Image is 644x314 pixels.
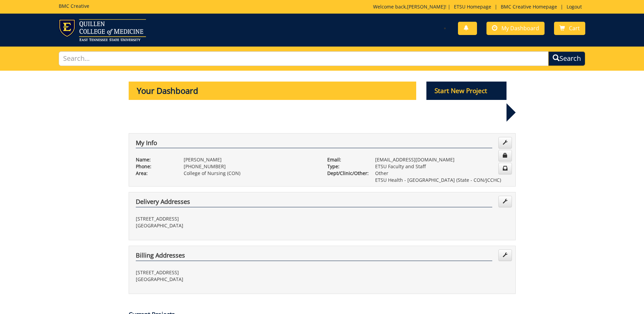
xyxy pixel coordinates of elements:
[327,170,365,177] p: Dept/Clinic/Other:
[327,163,365,170] p: Type:
[373,3,585,10] p: Welcome back, ! | | |
[569,24,580,32] span: Cart
[184,170,317,177] p: College of Nursing (CON)
[426,88,507,94] a: Start New Project
[498,249,512,261] a: Edit Addresses
[548,51,585,66] button: Search
[498,137,512,149] a: Edit Info
[498,150,512,161] a: Change Password
[136,163,173,170] p: Phone:
[136,140,492,149] h4: My Info
[184,163,317,170] p: [PHONE_NUMBER]
[59,3,89,8] h5: BMC Creative
[375,170,509,177] p: Other
[426,82,507,100] p: Start New Project
[501,24,539,32] span: My Dashboard
[375,163,509,170] p: ETSU Faculty and Staff
[136,222,317,229] p: [GEOGRAPHIC_DATA]
[375,156,509,163] p: [EMAIL_ADDRESS][DOMAIN_NAME]
[554,22,585,35] a: Cart
[136,215,317,222] p: [STREET_ADDRESS]
[136,252,492,261] h4: Billing Addresses
[498,163,512,174] a: Change Communication Preferences
[327,156,365,163] p: Email:
[407,3,445,10] a: [PERSON_NAME]
[563,3,585,10] a: Logout
[136,156,173,163] p: Name:
[136,269,317,276] p: [STREET_ADDRESS]
[136,170,173,177] p: Area:
[498,196,512,207] a: Edit Addresses
[184,156,317,163] p: [PERSON_NAME]
[59,19,146,41] img: ETSU logo
[136,276,317,283] p: [GEOGRAPHIC_DATA]
[450,3,495,10] a: ETSU Homepage
[497,3,560,10] a: BMC Creative Homepage
[59,51,549,66] input: Search...
[129,82,417,100] p: Your Dashboard
[136,198,492,207] h4: Delivery Addresses
[375,177,509,184] p: ETSU Health - [GEOGRAPHIC_DATA] (State - CON/JCCHC)
[486,22,545,35] a: My Dashboard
